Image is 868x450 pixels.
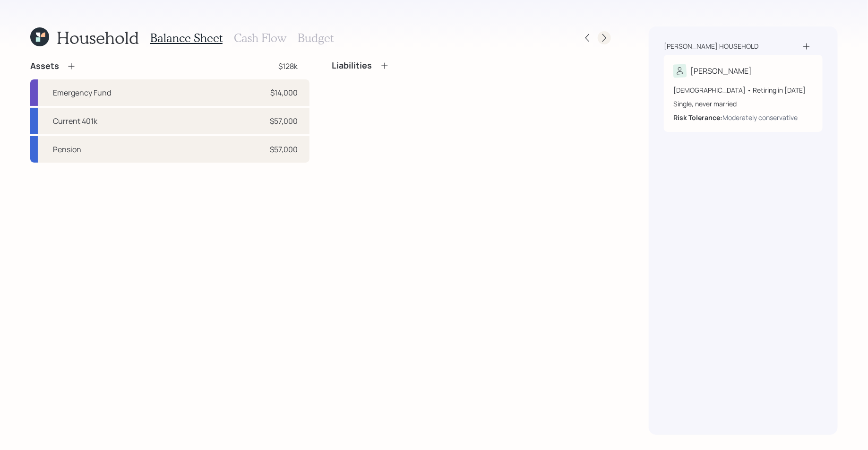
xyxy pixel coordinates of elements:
h3: Cash Flow [234,31,286,45]
div: $57,000 [270,115,298,127]
div: Emergency Fund [53,87,111,98]
h3: Budget [298,31,334,45]
div: [DEMOGRAPHIC_DATA] • Retiring in [DATE] [673,85,813,95]
div: [PERSON_NAME] [690,65,752,77]
div: $57,000 [270,144,298,155]
div: Single, never married [673,99,813,109]
div: Moderately conservative [722,112,798,122]
div: [PERSON_NAME] household [664,42,758,51]
div: $128k [279,61,298,72]
h1: Household [57,27,139,48]
h4: Assets [30,61,59,71]
h3: Balance Sheet [150,31,223,45]
div: $14,000 [271,87,298,98]
div: Current 401k [53,115,97,127]
h4: Liabilities [332,61,372,71]
b: Risk Tolerance: [673,113,722,122]
div: Pension [53,144,81,155]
